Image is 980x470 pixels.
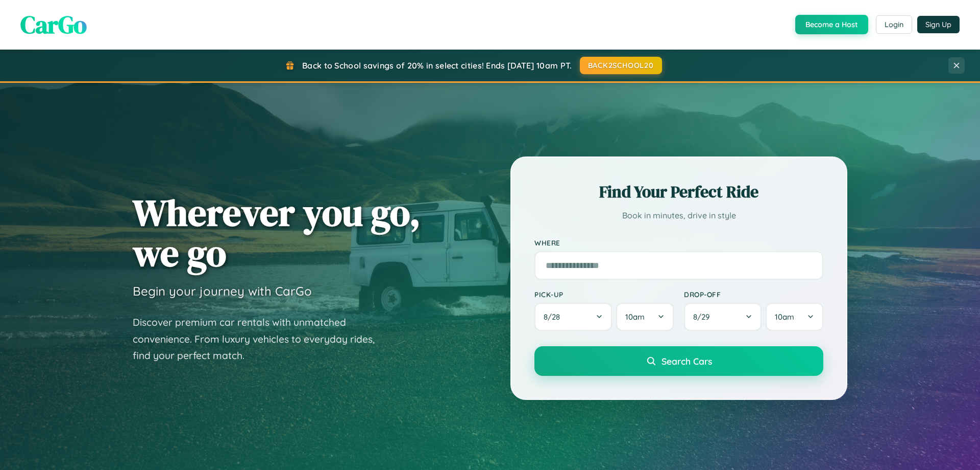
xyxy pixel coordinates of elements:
label: Pick-up [534,290,674,299]
button: Sign Up [917,16,960,33]
button: 8/29 [684,303,762,331]
label: Drop-off [684,290,823,299]
button: Become a Host [795,15,868,34]
button: 8/28 [534,303,612,331]
h2: Find Your Perfect Ride [534,181,823,203]
span: 10am [775,312,794,322]
button: BACK2SCHOOL20 [580,57,662,74]
span: CarGo [20,8,87,41]
p: Discover premium car rentals with unmatched convenience. From luxury vehicles to everyday rides, ... [133,314,388,364]
p: Book in minutes, drive in style [534,208,823,223]
button: 10am [616,303,674,331]
label: Where [534,238,823,247]
span: 10am [625,312,645,322]
button: 10am [766,303,823,331]
span: 8 / 29 [693,312,715,322]
h1: Wherever you go, we go [133,192,421,273]
span: Search Cars [661,355,712,367]
span: 8 / 28 [544,312,565,322]
span: Back to School savings of 20% in select cities! Ends [DATE] 10am PT. [302,60,572,71]
button: Search Cars [534,346,823,376]
button: Login [876,15,912,34]
h3: Begin your journey with CarGo [133,283,312,299]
